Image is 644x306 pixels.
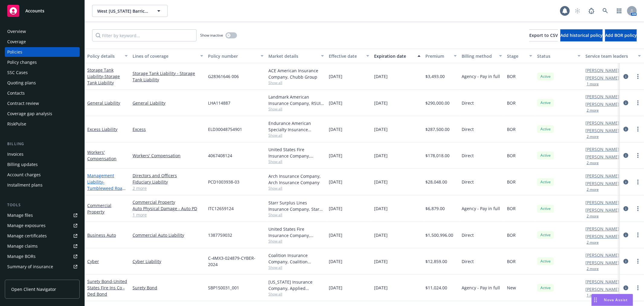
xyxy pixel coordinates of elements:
div: Effective date [329,53,363,59]
div: Policy changes [7,57,37,67]
button: Add BOR policy [605,29,637,41]
a: [PERSON_NAME] [585,207,619,213]
a: General Liability [87,100,120,106]
span: Show all [268,80,324,85]
div: Stage [507,53,526,59]
a: Coverage gap analysis [5,109,80,119]
span: BOR [507,73,516,80]
a: [PERSON_NAME] [585,127,619,134]
span: 1387759032 [208,232,232,238]
a: Cyber [87,259,99,264]
a: Workers' Compensation [133,152,203,159]
span: [DATE] [329,100,342,106]
span: [DATE] [374,232,388,238]
span: BOR [507,258,516,265]
a: Storage Tank Liability - Storage Tank Liability [133,70,203,83]
a: more [634,99,642,106]
span: BOR [507,232,516,238]
div: Billing method [462,53,495,59]
span: Show all [268,212,324,217]
button: 2 more [587,161,599,165]
div: ACE American Insurance Company, Chubb Group [268,67,324,80]
button: 1 more [587,82,599,86]
a: [PERSON_NAME] [585,199,619,206]
span: Show all [268,265,324,270]
div: Premium [425,53,450,59]
span: [DATE] [329,179,342,185]
div: Billing updates [7,160,38,169]
a: RiskPulse [5,119,80,129]
a: Storage Tank Liability [87,67,120,86]
a: Switch app [613,5,625,17]
span: [DATE] [329,126,342,132]
span: Manage exposures [5,221,80,230]
span: Direct [462,100,474,106]
div: Contacts [7,88,25,98]
span: LHA114887 [208,100,230,106]
span: Show all [268,133,324,138]
a: [PERSON_NAME] [585,75,619,81]
a: circleInformation [622,125,630,133]
span: BOR [507,152,516,159]
span: BOR [507,126,516,132]
a: Quoting plans [5,78,80,88]
button: Market details [266,49,326,63]
div: Landmark American Insurance Company, RSUI Group [268,94,324,106]
a: Excess [133,126,203,132]
div: Starr Surplus Lines Insurance Company, Starr Companies [268,200,324,212]
a: Start snowing [572,5,584,17]
button: 2 more [587,188,599,191]
a: more [634,73,642,80]
span: Direct [462,232,474,238]
span: [DATE] [374,258,388,265]
div: Coverage gap analysis [7,109,52,119]
span: Nova Assist [604,297,628,302]
a: more [634,258,642,265]
span: Open Client Navigator [11,286,56,292]
span: BOR [507,179,516,185]
span: Show all [268,106,324,112]
a: 1 more [133,212,203,218]
div: Installment plans [7,180,43,190]
div: Arch Insurance Company, Arch Insurance Company [268,173,324,186]
span: West [US_STATE] Barricades, LLC [97,8,149,14]
span: New [507,285,516,291]
button: 2 more [587,214,599,218]
a: Accounts [5,2,80,19]
div: Policies [7,47,22,57]
a: more [634,178,642,186]
div: United States Fire Insurance Company, [PERSON_NAME] & [PERSON_NAME] ([GEOGRAPHIC_DATA]) [268,226,324,239]
button: Expiration date [372,49,423,63]
button: 2 more [587,267,599,271]
a: circleInformation [622,178,630,186]
a: Excess Liability [87,126,117,132]
span: - United States Fire Ins Co - Ded Bond [87,278,127,297]
a: more [634,125,642,133]
span: Active [540,100,552,106]
button: 2 more [587,241,599,244]
div: Drag to move [592,294,599,306]
a: [PERSON_NAME] [585,173,619,179]
a: Manage files [5,210,80,220]
div: Billing [5,141,80,147]
button: Stage [505,49,535,63]
span: $178,018.00 [425,152,450,159]
a: Account charges [5,170,80,180]
button: Effective date [326,49,372,63]
a: [PERSON_NAME] [585,259,619,266]
div: RiskPulse [7,119,26,129]
a: Policy changes [5,57,80,67]
div: Invoices [7,149,24,159]
span: [DATE] [329,285,342,291]
span: Active [540,259,552,264]
a: [PERSON_NAME] [585,154,619,160]
div: Service team leaders [585,53,634,59]
span: Direct [462,179,474,185]
span: [DATE] [329,152,342,159]
a: Workers' Compensation [87,149,117,161]
a: circleInformation [622,284,630,291]
span: Agency - Pay in full [462,205,500,212]
a: SSC Cases [5,68,80,77]
span: - Tumbleweed Road Holdings, LLC [87,179,126,197]
span: $3,493.00 [425,73,445,80]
